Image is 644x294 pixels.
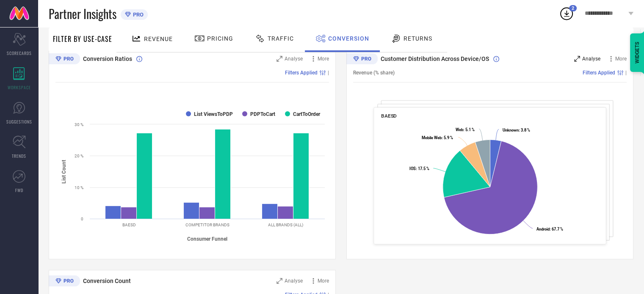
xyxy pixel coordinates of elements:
[328,35,369,42] span: Conversion
[276,278,282,284] svg: Zoom
[353,70,395,76] span: Revenue (% share)
[185,223,229,227] text: COMPETITOR BRANDS
[582,56,600,62] span: Analyse
[131,11,144,18] span: PRO
[15,187,23,193] span: FWD
[381,113,397,119] span: BAESD
[615,56,627,62] span: More
[250,111,275,117] text: PDPToCart
[422,135,442,140] tspan: Mobile Web
[81,217,83,221] text: 0
[404,35,432,42] span: Returns
[83,55,132,62] span: Conversion Ratios
[625,70,627,76] span: |
[268,223,303,227] text: ALL BRANDS (ALL)
[144,36,173,42] span: Revenue
[503,128,530,132] text: : 3.8 %
[7,50,32,56] span: SCORECARDS
[559,6,574,21] div: Open download list
[572,5,574,11] span: 2
[346,53,378,66] div: Premium
[455,127,463,132] tspan: Web
[422,135,453,140] text: : 5.9 %
[381,55,489,62] span: Customer Distribution Across Device/OS
[75,154,83,158] text: 20 %
[53,34,112,44] span: Filter By Use-Case
[61,159,67,183] tspan: List Count
[318,278,329,284] span: More
[49,53,80,66] div: Premium
[122,223,136,227] text: BAESD
[49,275,80,288] div: Premium
[276,56,282,62] svg: Zoom
[536,227,550,231] tspan: Android
[6,118,32,125] span: SUGGESTIONS
[285,278,303,284] span: Analyse
[83,278,131,284] span: Conversion Count
[409,166,416,171] tspan: IOS
[12,153,26,159] span: TRENDS
[455,127,474,132] text: : 5.1 %
[8,84,31,91] span: WORKSPACE
[574,56,580,62] svg: Zoom
[268,35,294,42] span: Traffic
[285,70,318,76] span: Filters Applied
[503,128,519,132] tspan: Unknown
[409,166,429,171] text: : 17.5 %
[583,70,615,76] span: Filters Applied
[75,122,83,127] text: 30 %
[536,227,563,231] text: : 67.7 %
[285,56,303,62] span: Analyse
[318,56,329,62] span: More
[49,5,116,22] span: Partner Insights
[194,111,233,117] text: List ViewsToPDP
[187,236,227,242] tspan: Consumer Funnel
[328,70,329,76] span: |
[293,111,321,117] text: CartToOrder
[207,35,233,42] span: Pricing
[75,185,83,190] text: 10 %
